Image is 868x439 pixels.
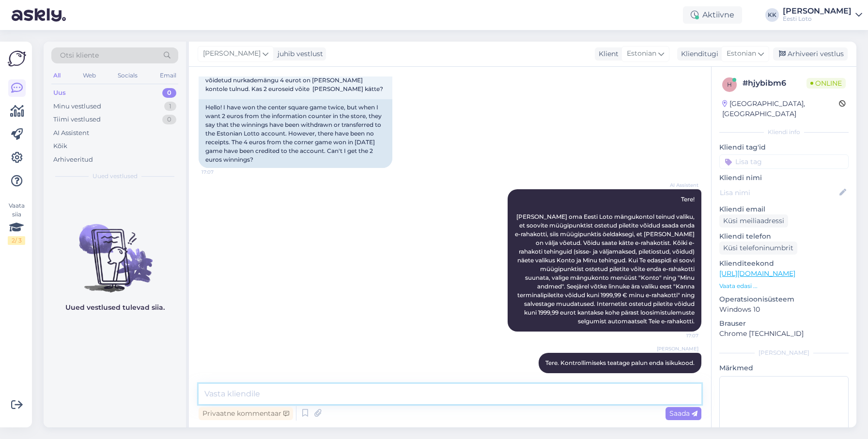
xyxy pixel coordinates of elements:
[662,182,698,189] span: AI Assistent
[719,154,849,169] input: Lisa tag
[164,102,176,111] div: 1
[8,236,25,245] div: 2 / 3
[783,15,852,23] div: Eesti Loto
[81,69,98,82] div: Web
[53,128,89,138] div: AI Assistent
[44,207,186,294] img: No chats
[51,69,62,82] div: All
[627,48,656,59] span: Estonian
[719,269,795,278] a: [URL][DOMAIN_NAME]
[669,409,697,418] span: Saada
[783,7,862,23] a: [PERSON_NAME]Eesti Loto
[657,345,698,352] span: [PERSON_NAME]
[677,49,718,59] div: Klienditugi
[162,88,176,98] div: 0
[93,172,138,181] span: Uued vestlused
[719,304,849,315] p: Windows 10
[158,69,178,82] div: Email
[719,348,849,357] div: [PERSON_NAME]
[515,196,696,325] span: Tere! [PERSON_NAME] oma Eesti Loto mängukontol teinud valiku, et soovite müügipunktist ostetud pi...
[722,99,839,119] div: [GEOGRAPHIC_DATA], [GEOGRAPHIC_DATA]
[53,102,101,111] div: Minu vestlused
[719,128,849,136] div: Kliendi info
[53,155,93,165] div: Arhiveeritud
[719,258,849,269] p: Klienditeekond
[662,332,698,339] span: 17:07
[719,214,788,227] div: Küsi meiliaadressi
[719,231,849,242] p: Kliendi telefon
[274,49,323,59] div: juhib vestlust
[719,173,849,183] p: Kliendi nimi
[773,47,848,61] div: Arhiveeri vestlus
[719,329,849,339] p: Chrome [TECHNICAL_ID]
[53,115,101,124] div: Tiimi vestlused
[65,303,165,313] p: Uued vestlused tulevad siia.
[719,282,849,290] p: Vaata edasi ...
[683,6,742,24] div: Aktiivne
[8,49,26,68] img: Askly Logo
[719,294,849,304] p: Operatsioonisüsteem
[719,242,797,255] div: Küsi telefoninumbrit
[203,48,261,59] span: [PERSON_NAME]
[53,141,67,151] div: Kõik
[662,374,698,381] span: 17:12
[719,318,849,329] p: Brauser
[719,363,849,373] p: Märkmed
[595,49,619,59] div: Klient
[719,142,849,152] p: Kliendi tag'id
[783,7,852,15] div: [PERSON_NAME]
[719,204,849,214] p: Kliendi email
[162,115,176,124] div: 0
[116,69,139,82] div: Socials
[765,8,779,22] div: KK
[727,48,756,59] span: Estonian
[727,81,732,88] span: h
[545,359,695,366] span: Tere. Kontrollimiseks teatage palun enda isikukood.
[60,50,99,61] span: Otsi kliente
[199,407,293,420] div: Privaatne kommentaar
[743,77,806,89] div: # hjybibm6
[53,88,66,98] div: Uus
[8,201,25,245] div: Vaata siia
[806,78,846,89] span: Online
[720,187,837,198] input: Lisa nimi
[199,99,392,168] div: Hello! I have won the center square game twice, but when I want 2 euros from the information coun...
[201,168,238,176] span: 17:07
